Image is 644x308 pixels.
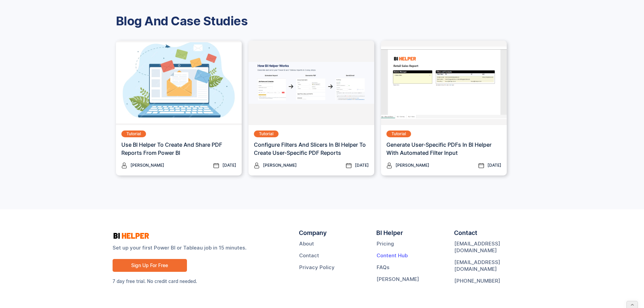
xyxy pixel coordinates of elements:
div: Tutorial [391,131,406,137]
h3: Configure Filters And Slicers In BI Helper To Create User-Specific PDF Reports [254,141,369,157]
a: FAQs [377,264,389,271]
h3: Generate User-specific PDFs In BI Helper with Automated Filter Input [386,141,501,157]
sub: 7 day free trial. No credit card needed. [113,279,197,284]
img: logo [113,232,150,240]
a: Content Hub [377,252,408,259]
div: [PERSON_NAME] [130,162,164,169]
div: [DATE] [355,162,369,169]
a: TutorialConfigure Filters And Slicers In BI Helper To Create User-Specific PDF Reports[PERSON_NAM... [248,41,374,175]
div: [PERSON_NAME] [396,162,429,169]
div: Tutorial [126,131,141,137]
a: Contact [299,252,319,259]
div: BI Helper [376,230,403,240]
div: Tutorial [259,131,273,137]
a: [EMAIL_ADDRESS][DOMAIN_NAME] [454,240,532,254]
div: Contact [454,230,477,240]
h3: Blog And Case Studies [116,15,528,27]
div: Company [299,230,327,240]
a: TutorialGenerate User-specific PDFs In BI Helper with Automated Filter Input[PERSON_NAME][DATE] [381,41,507,175]
a: [EMAIL_ADDRESS][DOMAIN_NAME] [454,259,532,273]
a: Pricing [377,240,394,247]
h3: Use BI Helper To Create And Share PDF Reports From Power BI [121,141,236,157]
a: About [299,240,314,247]
strong: Set up your first Power BI or Tableau job in 15 minutes. [113,244,285,251]
a: Privacy Policy [299,264,335,271]
div: [DATE] [487,162,501,169]
a: [PERSON_NAME] [377,276,419,283]
a: Sign Up For Free [113,259,187,272]
div: [PERSON_NAME] [263,162,297,169]
a: [PHONE_NUMBER] [454,278,500,284]
div: [DATE] [222,162,236,169]
a: TutorialUse BI Helper To Create And Share PDF Reports From Power BI[PERSON_NAME][DATE] [116,41,242,175]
